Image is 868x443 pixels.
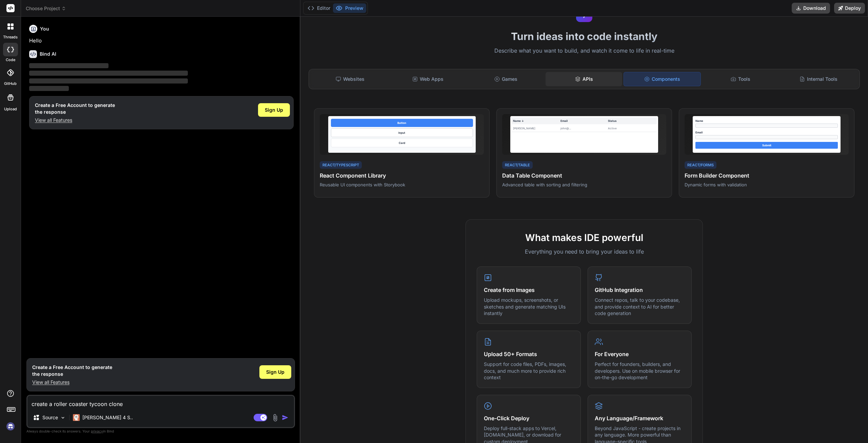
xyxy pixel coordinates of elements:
h1: Turn ideas into code instantly [304,30,864,42]
h4: Form Builder Component [685,171,849,180]
button: Deploy [834,3,865,14]
p: Connect repos, talk to your codebase, and provide context to AI for better code generation [595,297,685,317]
div: Input [331,128,473,137]
h4: For Everyone [595,350,685,358]
div: APIs [546,72,622,86]
div: Games [468,72,544,86]
div: React/Table [502,161,533,169]
div: Components [624,72,701,86]
label: threads [3,34,18,40]
p: Upload mockups, screenshots, or sketches and generate matching UIs instantly [484,297,574,317]
span: Sign Up [265,107,283,113]
h1: Create a Free Account to generate the response [32,364,112,377]
span: Sign Up [266,369,284,375]
h6: Bind AI [40,51,56,57]
p: Hello [29,37,294,45]
div: Status [608,119,655,123]
label: GitHub [4,81,17,87]
img: Claude 4 Sonnet [73,414,80,421]
p: View all Features [32,379,112,386]
span: ‌ [29,78,188,84]
label: code [6,57,15,63]
h4: Upload 50+ Formats [484,350,574,358]
p: Reusable UI components with Storybook [320,182,484,188]
div: Websites [312,72,388,86]
div: [PERSON_NAME] [513,126,560,130]
h2: What makes IDE powerful [477,230,692,245]
div: React/Forms [685,161,716,169]
div: Card [331,139,473,147]
div: Name [695,119,838,123]
div: Internal Tools [780,72,857,86]
div: Email [695,130,838,134]
div: Submit [695,142,838,149]
p: Always double-check its answers. Your in Bind [26,428,295,435]
p: Everything you need to bring your ideas to life [477,247,692,256]
div: Web Apps [390,72,466,86]
span: ‌ [29,63,108,68]
div: Email [560,119,608,123]
div: Tools [702,72,779,86]
img: signin [5,421,16,432]
p: Perfect for founders, builders, and developers. Use on mobile browser for on-the-go development [595,361,685,381]
p: Support for code files, PDFs, images, docs, and much more to provide rich context [484,361,574,381]
img: icon [282,414,289,421]
img: Pick Models [60,415,66,421]
div: Name ↓ [513,119,560,123]
button: Editor [305,3,333,13]
div: Button [331,119,473,127]
span: ‌ [29,86,69,91]
div: john@... [560,126,608,130]
h6: You [40,25,49,32]
img: attachment [271,414,279,422]
h1: Create a Free Account to generate the response [35,102,115,115]
p: Source [42,414,58,421]
h4: Data Table Component [502,171,666,180]
textarea: create a roller coaster tycoon clone [27,396,294,408]
h4: Any Language/Framework [595,414,685,422]
p: [PERSON_NAME] 4 S.. [82,414,133,421]
span: ‌ [29,71,188,76]
span: Choose Project [26,5,66,12]
p: Advanced table with sorting and filtering [502,182,666,188]
div: Active [608,126,655,130]
label: Upload [4,106,17,112]
button: Preview [333,3,366,13]
h4: GitHub Integration [595,286,685,294]
h4: Create from Images [484,286,574,294]
p: Describe what you want to build, and watch it come to life in real-time [304,47,864,55]
h4: One-Click Deploy [484,414,574,422]
button: Download [792,3,830,14]
h4: React Component Library [320,171,484,180]
p: View all Features [35,117,115,124]
p: Dynamic forms with validation [685,182,849,188]
span: privacy [91,429,103,433]
div: React/TypeScript [320,161,362,169]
